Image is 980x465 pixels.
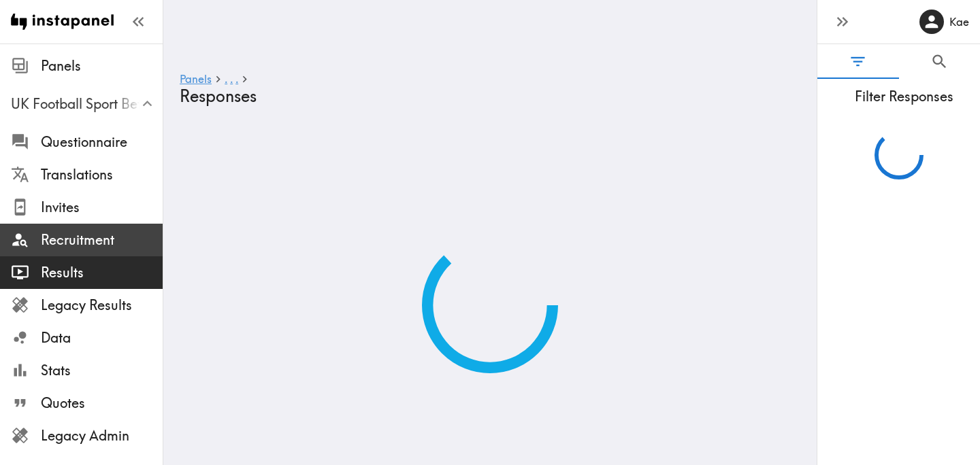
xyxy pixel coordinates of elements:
span: Filter Responses [828,87,980,106]
a: Panels [180,73,212,86]
span: Legacy Admin [41,426,163,445]
span: . [225,72,227,86]
span: Recruitment [41,230,163,249]
span: UK Football Sport Betting Blocks Exploratory [11,94,163,114]
button: Filter Responses [817,44,899,79]
span: Invites [41,198,163,217]
a: ... [225,73,238,86]
span: Results [41,263,163,282]
span: . [235,72,238,86]
span: Translations [41,165,163,184]
h4: Responses [180,86,789,106]
span: Panels [41,56,163,75]
span: Legacy Results [41,296,163,315]
span: Questionnaire [41,133,163,152]
span: . [230,72,233,86]
span: Stats [41,361,163,380]
span: Data [41,328,163,347]
span: Search [930,52,949,71]
span: Quotes [41,394,163,413]
h6: Kae [949,14,969,29]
